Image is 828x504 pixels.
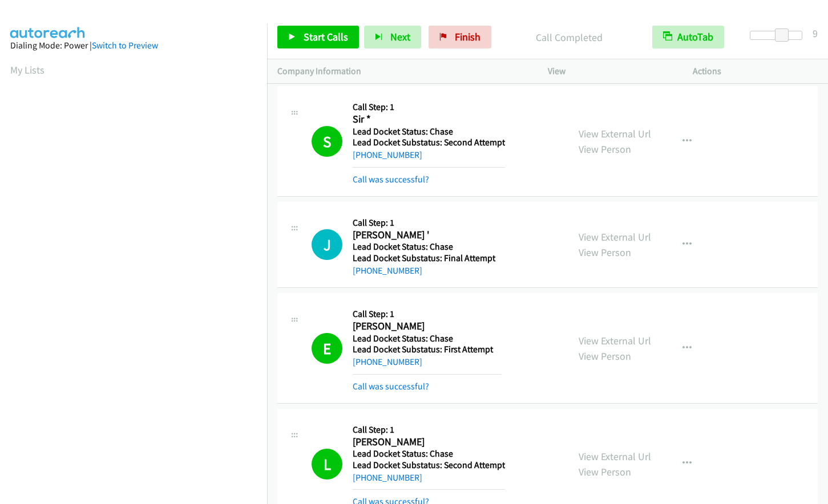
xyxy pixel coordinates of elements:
a: View External Url [579,230,651,243]
a: [PHONE_NUMBER] [353,356,422,367]
h1: E [312,333,342,364]
iframe: Resource Center [795,206,828,297]
h5: Call Step: 1 [353,217,502,229]
a: [PHONE_NUMBER] [353,149,422,160]
a: View Person [579,246,631,259]
a: Start Calls [277,26,359,48]
span: Start Calls [304,30,348,43]
p: Actions [693,64,818,78]
p: View [548,64,673,78]
a: [PHONE_NUMBER] [353,265,422,276]
span: Finish [455,30,480,43]
p: Call Completed [507,30,632,45]
h2: [PERSON_NAME] ' [353,229,502,242]
h5: Lead Docket Substatus: First Attempt [353,344,502,355]
a: View External Url [579,334,651,347]
a: Switch to Preview [92,40,158,51]
p: Company Information [277,64,527,78]
h2: [PERSON_NAME] [353,436,502,449]
a: View External Url [579,127,651,140]
h1: J [312,229,342,260]
h5: Lead Docket Status: Chase [353,126,505,137]
a: View Person [579,143,631,156]
span: Next [390,30,410,43]
a: View Person [579,465,631,478]
h5: Lead Docket Status: Chase [353,333,502,344]
h2: [PERSON_NAME] [353,320,502,333]
a: [PHONE_NUMBER] [353,472,422,483]
h5: Call Step: 1 [353,308,502,320]
h5: Lead Docket Status: Chase [353,241,502,253]
h5: Call Step: 1 [353,101,505,113]
a: View Person [579,349,631,363]
h5: Lead Docket Substatus: Final Attempt [353,253,502,264]
h1: S [312,126,342,157]
a: My Lists [10,63,45,76]
div: 9 [813,26,818,41]
a: Finish [429,26,491,48]
a: Call was successful? [353,381,429,392]
h1: L [312,449,342,479]
h5: Lead Docket Substatus: Second Attempt [353,137,505,148]
h5: Lead Docket Status: Chase [353,448,505,460]
h5: Call Step: 1 [353,424,505,436]
button: AutoTab [652,26,724,48]
a: Call was successful? [353,174,429,185]
h5: Lead Docket Substatus: Second Attempt [353,460,505,471]
a: View External Url [579,450,651,463]
button: Next [364,26,421,48]
h2: Sir * [353,113,502,126]
div: Dialing Mode: Power | [10,39,257,52]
